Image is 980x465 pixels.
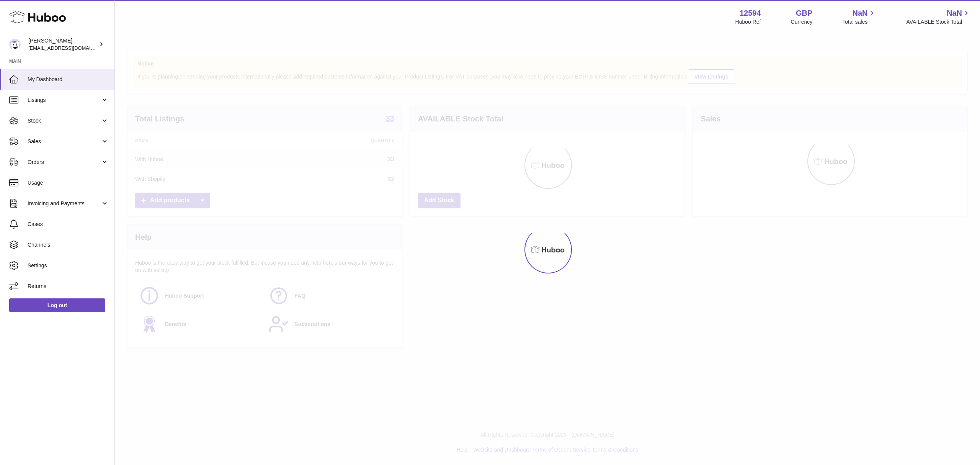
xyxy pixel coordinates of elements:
[906,18,971,26] span: AVAILABLE Stock Total
[28,179,109,187] span: Usage
[28,262,109,269] span: Settings
[842,8,876,26] a: NaN Total sales
[28,221,109,228] span: Cases
[735,18,761,26] div: Huboo Ref
[28,117,101,124] span: Stock
[842,18,876,26] span: Total sales
[28,241,109,249] span: Channels
[791,18,813,26] div: Currency
[796,8,812,18] strong: GBP
[740,8,761,18] strong: 12594
[906,8,971,26] a: NaN AVAILABLE Stock Total
[28,200,101,207] span: Invoicing and Payments
[9,298,105,312] a: Log out
[28,159,101,166] span: Orders
[28,45,113,51] span: [EMAIL_ADDRESS][DOMAIN_NAME]
[28,138,101,145] span: Sales
[28,37,97,52] div: [PERSON_NAME]
[852,8,867,18] span: NaN
[9,39,21,50] img: internalAdmin-12594@internal.huboo.com
[28,283,109,290] span: Returns
[28,97,101,104] span: Listings
[947,8,962,18] span: NaN
[28,76,109,83] span: My Dashboard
